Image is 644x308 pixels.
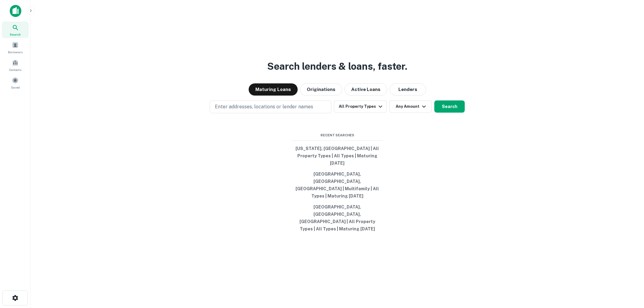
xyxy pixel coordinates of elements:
button: Originations [300,83,342,96]
span: Contacts [9,67,21,72]
button: Enter addresses, locations or lender names [210,100,331,113]
a: Contacts [2,57,29,73]
button: [US_STATE], [GEOGRAPHIC_DATA] | All Property Types | All Types | Maturing [DATE] [292,143,383,169]
button: Maturing Loans [249,83,298,96]
h3: Search lenders & loans, faster. [267,59,407,74]
button: Active Loans [345,83,387,96]
p: Enter addresses, locations or lender names [215,103,313,110]
span: Search [10,32,21,37]
button: Any Amount [389,100,432,113]
button: [GEOGRAPHIC_DATA], [GEOGRAPHIC_DATA], [GEOGRAPHIC_DATA] | All Property Types | All Types | Maturi... [292,201,383,234]
span: Recent Searches [292,133,383,138]
iframe: Chat Widget [614,240,644,269]
img: capitalize-icon.png [10,5,21,17]
button: Search [434,100,465,113]
a: Borrowers [2,39,29,56]
button: Lenders [390,83,426,96]
span: Saved [11,85,20,90]
a: Search [2,22,29,38]
button: All Property Types [334,100,387,113]
button: [GEOGRAPHIC_DATA], [GEOGRAPHIC_DATA], [GEOGRAPHIC_DATA] | Multifamily | All Types | Maturing [DATE] [292,169,383,201]
span: Borrowers [8,50,23,54]
a: Saved [2,75,29,91]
